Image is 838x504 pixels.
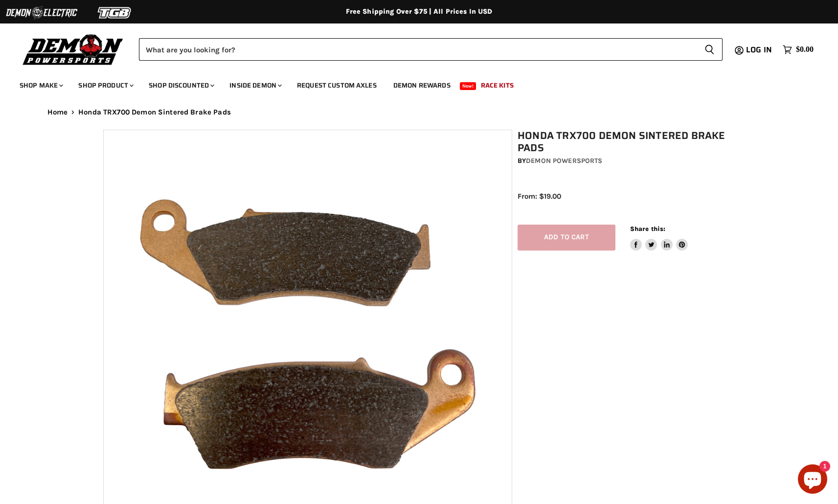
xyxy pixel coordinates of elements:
[796,45,814,54] span: $0.00
[222,75,288,95] a: Inside Demon
[778,43,818,57] a: $0.00
[47,108,68,116] a: Home
[28,108,811,116] nav: Breadcrumbs
[526,157,602,165] a: Demon Powersports
[518,156,741,166] div: by
[12,75,69,95] a: Shop Make
[795,464,830,496] inbox-online-store-chat: Shopify online store chat
[386,75,458,95] a: Demon Rewards
[141,75,220,95] a: Shop Discounted
[139,38,697,61] input: Search
[630,225,688,251] aside: Share this:
[697,38,723,61] button: Search
[139,38,723,61] form: Product
[474,75,521,95] a: Race Kits
[20,32,127,67] img: Demon Powersports
[78,3,152,22] img: TGB Logo 2
[746,44,772,56] span: Log in
[28,7,811,16] div: Free Shipping Over $75 | All Prices In USD
[518,192,561,201] span: From: $19.00
[78,108,231,116] span: Honda TRX700 Demon Sintered Brake Pads
[460,82,476,90] span: New!
[5,3,78,22] img: Demon Electric Logo 2
[290,75,384,95] a: Request Custom Axles
[630,225,665,232] span: Share this:
[518,130,741,154] h1: Honda TRX700 Demon Sintered Brake Pads
[71,75,139,95] a: Shop Product
[12,71,811,95] ul: Main menu
[742,46,778,54] a: Log in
